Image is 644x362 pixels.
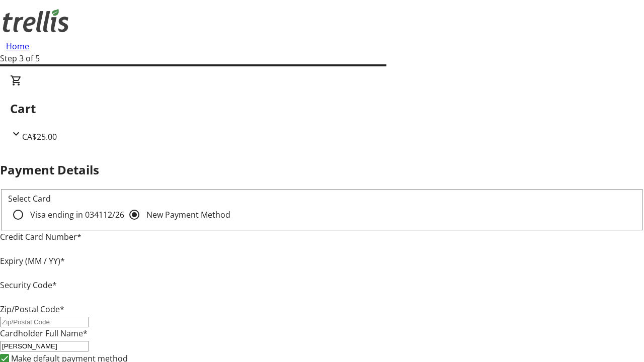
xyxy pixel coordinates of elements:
[103,209,124,220] span: 12/26
[8,193,636,205] div: Select Card
[144,209,230,221] label: New Payment Method
[10,74,634,143] div: CartCA$25.00
[22,131,57,142] span: CA$25.00
[10,100,634,118] h2: Cart
[30,209,124,220] span: Visa ending in 0341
